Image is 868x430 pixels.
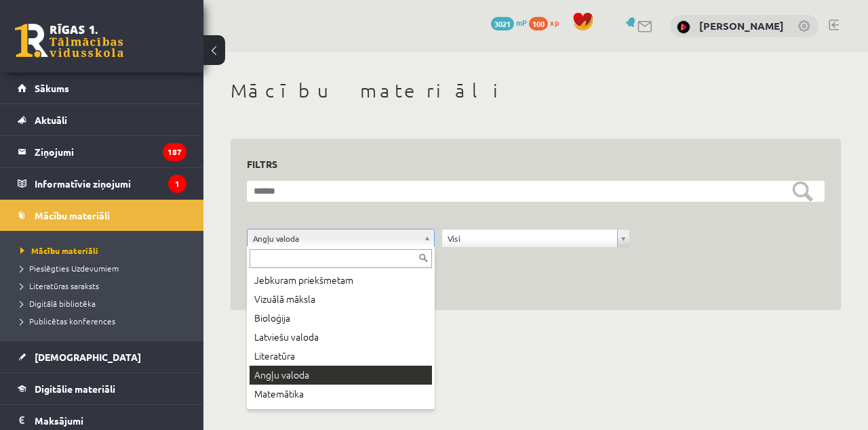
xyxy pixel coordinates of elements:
[250,290,432,309] div: Vizuālā māksla
[250,271,432,290] div: Jebkuram priekšmetam
[250,385,432,404] div: Matemātika
[250,328,432,347] div: Latviešu valoda
[250,404,432,423] div: Latvijas un pasaules vēsture
[250,309,432,328] div: Bioloģija
[250,347,432,366] div: Literatūra
[250,366,432,385] div: Angļu valoda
